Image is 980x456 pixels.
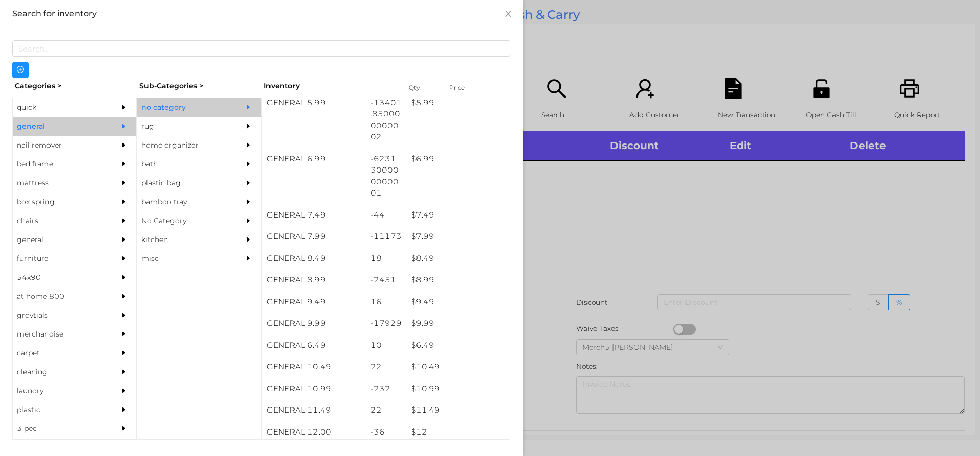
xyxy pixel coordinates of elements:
div: GENERAL 9.49 [262,291,365,313]
i: icon: caret-right [120,160,127,167]
div: $ 7.99 [406,226,510,248]
i: icon: caret-right [120,236,127,243]
div: home organizer [137,136,230,155]
i: icon: caret-right [244,160,252,167]
i: icon: caret-right [120,349,127,356]
input: Search... [12,40,510,57]
i: icon: caret-right [120,387,127,394]
div: bamboo tray [137,193,230,211]
div: no category [137,98,230,117]
i: icon: caret-right [120,274,127,281]
div: GENERAL 7.99 [262,226,365,248]
div: $ 12 [406,421,510,443]
i: icon: caret-right [120,123,127,130]
div: misc [137,249,230,268]
i: icon: caret-right [120,293,127,300]
div: GENERAL 10.99 [262,378,365,400]
div: at home 800 [13,287,106,306]
div: $ 6.49 [406,334,510,356]
div: -13401.850000000002 [365,92,407,148]
div: -11173 [365,226,407,248]
div: Inventory [264,81,396,91]
i: icon: caret-right [120,368,127,375]
i: icon: caret-right [120,179,127,186]
i: icon: caret-right [120,330,127,338]
i: icon: caret-right [120,198,127,205]
div: $ 5.99 [406,92,510,114]
div: GENERAL 11.49 [262,399,365,421]
div: box spring [13,193,106,211]
i: icon: caret-right [244,123,252,130]
div: 10 [365,334,407,356]
i: icon: caret-right [120,425,127,432]
div: No Category [137,211,230,230]
i: icon: caret-right [244,141,252,149]
div: laundry [13,381,106,400]
div: grovtials [13,306,106,325]
i: icon: caret-right [244,179,252,186]
div: -2451 [365,269,407,291]
div: Price [447,81,487,95]
div: 22 [365,356,407,378]
div: Search for inventory [12,8,510,19]
div: -6231.300000000001 [365,148,407,204]
div: $ 9.99 [406,313,510,334]
i: icon: caret-right [120,104,127,111]
i: icon: caret-right [244,217,252,224]
i: icon: caret-right [244,198,252,205]
div: $ 10.49 [406,356,510,378]
i: icon: caret-right [244,236,252,243]
div: GENERAL 8.99 [262,269,365,291]
div: $ 8.49 [406,248,510,270]
div: 3 pec [13,419,106,438]
div: GENERAL 6.49 [262,334,365,356]
div: quick [13,98,106,117]
div: $ 9.49 [406,291,510,313]
i: icon: caret-right [244,255,252,262]
div: $ 10.99 [406,378,510,400]
div: bath [137,155,230,174]
i: icon: caret-right [120,141,127,149]
div: chairs [13,211,106,230]
i: icon: caret-right [120,311,127,319]
div: GENERAL 7.49 [262,204,365,226]
div: GENERAL 6.99 [262,148,365,170]
div: mattress [13,174,106,193]
div: Qty [406,81,437,95]
div: GENERAL 12.00 [262,421,365,443]
div: 18 [365,248,407,270]
div: furniture [13,249,106,268]
i: icon: caret-right [244,104,252,111]
div: -17929 [365,313,407,334]
div: cleaning [13,363,106,381]
div: $ 6.99 [406,148,510,170]
div: general [13,230,106,249]
div: $ 7.49 [406,204,510,226]
div: GENERAL 10.49 [262,356,365,378]
div: GENERAL 9.99 [262,313,365,334]
div: carpet [13,344,106,363]
div: GENERAL 5.99 [262,92,365,114]
i: icon: caret-right [120,406,127,413]
div: 22 [365,399,407,421]
i: icon: close [504,10,512,18]
div: Sub-Categories > [137,78,261,94]
div: -44 [365,204,407,226]
div: kitchen [137,230,230,249]
i: icon: caret-right [120,217,127,224]
button: icon: plus-circle [12,62,29,78]
div: Categories > [12,78,137,94]
i: icon: caret-right [120,255,127,262]
div: plastic [13,400,106,419]
div: general [13,117,106,136]
div: bed frame [13,155,106,174]
div: merchandise [13,325,106,344]
div: 54x90 [13,268,106,287]
div: $ 8.99 [406,269,510,291]
div: 16 [365,291,407,313]
div: GENERAL 8.49 [262,248,365,270]
div: -36 [365,421,407,443]
div: rug [137,117,230,136]
div: nail remover [13,136,106,155]
div: plastic bag [137,174,230,193]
